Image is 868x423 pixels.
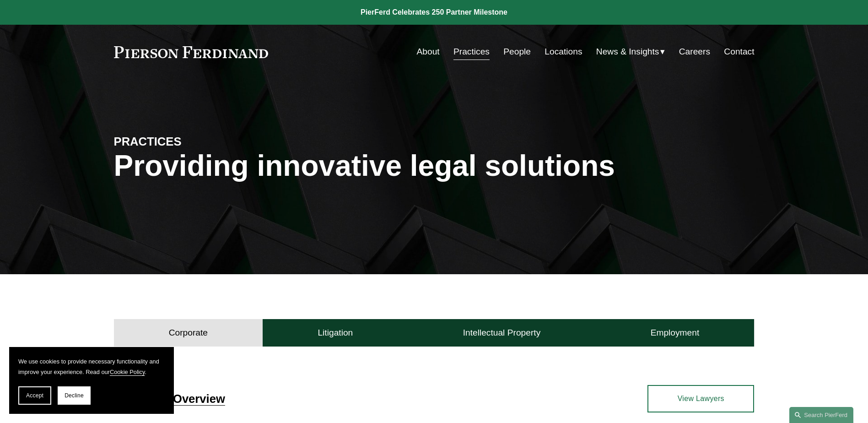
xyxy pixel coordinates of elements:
[18,386,51,405] button: Accept
[65,392,84,399] span: Decline
[114,392,225,405] a: Corporate Overview
[26,392,43,399] span: Accept
[545,43,582,60] a: Locations
[110,369,145,375] a: Cookie Policy
[596,44,659,60] span: News & Insights
[169,327,208,338] h4: Corporate
[453,43,490,60] a: Practices
[18,356,165,377] p: We use cookies to provide necessary functionality and improve your experience. Read our .
[114,134,274,149] h4: PRACTICES
[679,43,710,60] a: Careers
[724,43,754,60] a: Contact
[114,149,755,183] h1: Providing innovative legal solutions
[503,43,531,60] a: People
[596,43,665,60] a: folder dropdown
[647,385,754,412] a: View Lawyers
[789,407,853,423] a: Search this site
[318,327,353,338] h4: Litigation
[651,327,700,338] h4: Employment
[463,327,541,338] h4: Intellectual Property
[9,347,174,414] section: Cookie banner
[58,386,91,405] button: Decline
[417,43,440,60] a: About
